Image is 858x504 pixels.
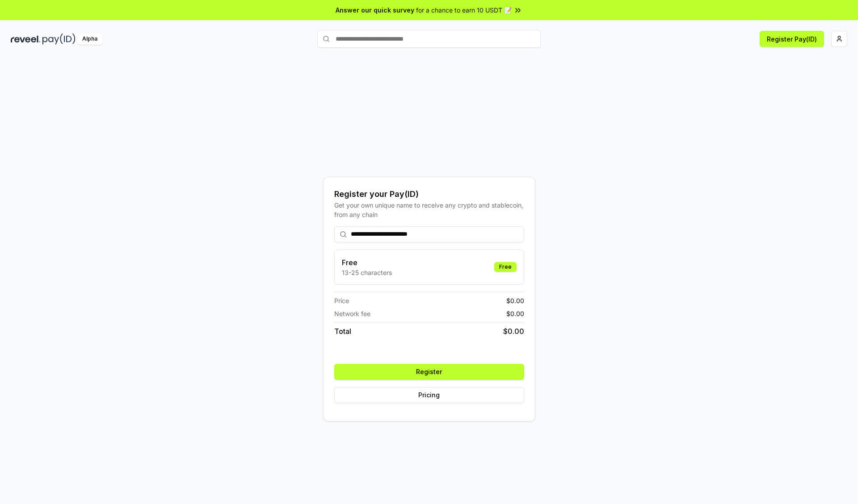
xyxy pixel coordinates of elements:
[503,326,524,337] span: $ 0.00
[334,387,524,403] button: Pricing
[334,309,370,318] span: Network fee
[342,268,392,277] p: 13-25 characters
[506,309,524,318] span: $ 0.00
[334,326,351,337] span: Total
[416,5,512,15] span: for a chance to earn 10 USDT 📝
[11,33,41,45] img: reveel_dark
[494,262,517,272] div: Free
[334,200,524,219] div: Get your own unique name to receive any crypto and stablecoin, from any chain
[506,296,524,305] span: $ 0.00
[77,33,102,45] div: Alpha
[336,5,414,15] span: Answer our quick survey
[334,188,524,200] div: Register your Pay(ID)
[42,33,76,45] img: pay_id
[760,31,824,47] button: Register Pay(ID)
[342,257,392,268] h3: Free
[334,364,524,380] button: Register
[334,296,349,305] span: Price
